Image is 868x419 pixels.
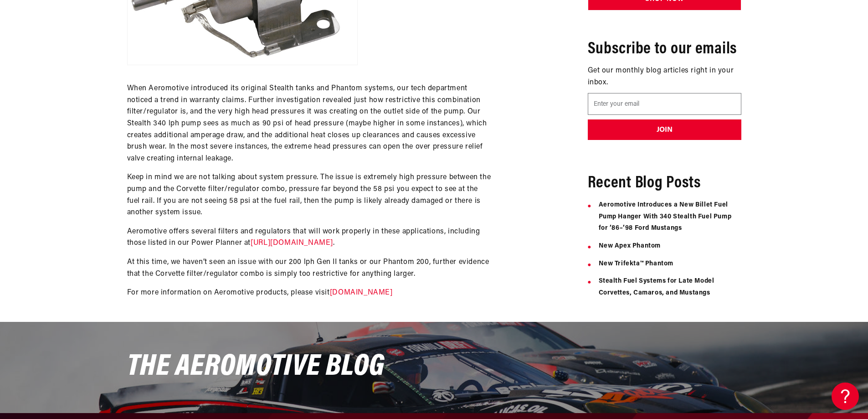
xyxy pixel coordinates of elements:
a: New Apex Phantom [599,243,661,249]
a: [URL][DOMAIN_NAME] [251,239,333,247]
a: New Trifekta™ Phantom [599,260,674,267]
a: Stealth Fuel Systems for Late Model Corvettes, Camaros, and Mustangs [599,278,714,297]
input: Enter your email [588,93,741,115]
a: [DOMAIN_NAME] [330,289,393,296]
a: Aeromotive Introduces a New Billet Fuel Pump Hanger With 340 Stealth Fuel Pump for ’86–’98 Ford M... [599,202,732,232]
p: When Aeromotive introduced its original Stealth tanks and Phantom systems, our tech department no... [127,83,492,165]
p: Aeromotive offers several filters and regulators that will work properly in these applications, i... [127,226,492,249]
h5: Recent Blog Posts [588,172,741,195]
p: At this time, we haven’t seen an issue with our 200 lph Gen II tanks or our Phantom 200, further ... [127,257,492,280]
button: JOIN [588,120,741,140]
p: Get our monthly blog articles right in your inbox. [588,66,741,89]
span: The Aeromotive Blog [127,352,385,383]
h5: Subscribe to our emails [588,38,741,61]
p: Keep in mind we are not talking about system pressure. The issue is extremely high pressure betwe... [127,172,492,218]
p: For more information on Aeromotive products, please visit [127,287,492,299]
